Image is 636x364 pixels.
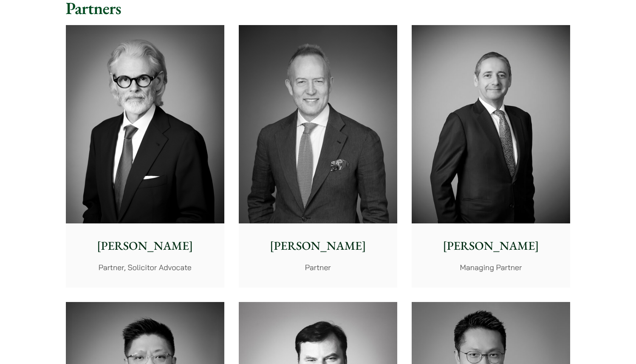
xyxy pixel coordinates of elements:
[246,237,390,255] p: [PERSON_NAME]
[418,237,563,255] p: [PERSON_NAME]
[73,262,218,273] p: Partner, Solicitor Advocate
[66,25,224,288] a: [PERSON_NAME] Partner, Solicitor Advocate
[239,25,397,288] a: [PERSON_NAME] Partner
[73,237,218,255] p: [PERSON_NAME]
[246,262,390,273] p: Partner
[412,25,570,288] a: [PERSON_NAME] Managing Partner
[418,262,563,273] p: Managing Partner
